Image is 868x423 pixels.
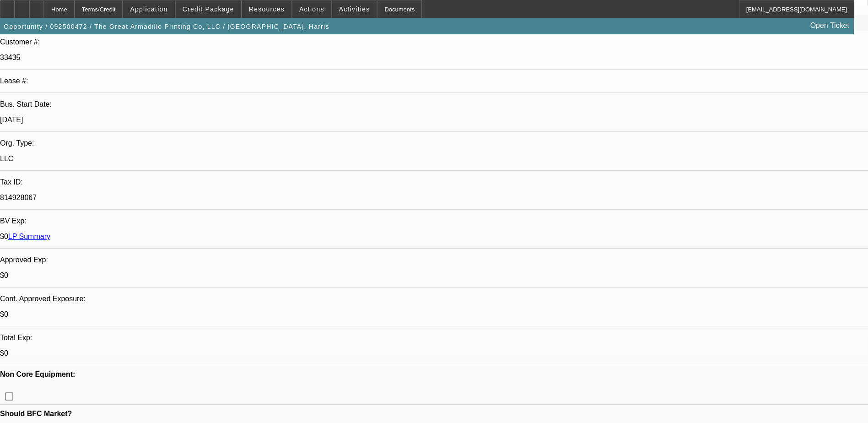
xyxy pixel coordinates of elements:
button: Credit Package [176,0,241,18]
span: Activities [339,5,370,13]
span: Opportunity / 092500472 / The Great Armadillo Printing Co, LLC / [GEOGRAPHIC_DATA], Harris [4,23,329,30]
button: Activities [332,0,377,18]
button: Application [123,0,174,18]
span: Application [130,5,167,13]
button: Actions [292,0,331,18]
button: Resources [242,0,291,18]
span: Credit Package [183,5,234,13]
span: Actions [299,5,324,13]
a: Open Ticket [807,18,853,33]
a: LP Summary [8,233,50,240]
span: Resources [249,5,285,13]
